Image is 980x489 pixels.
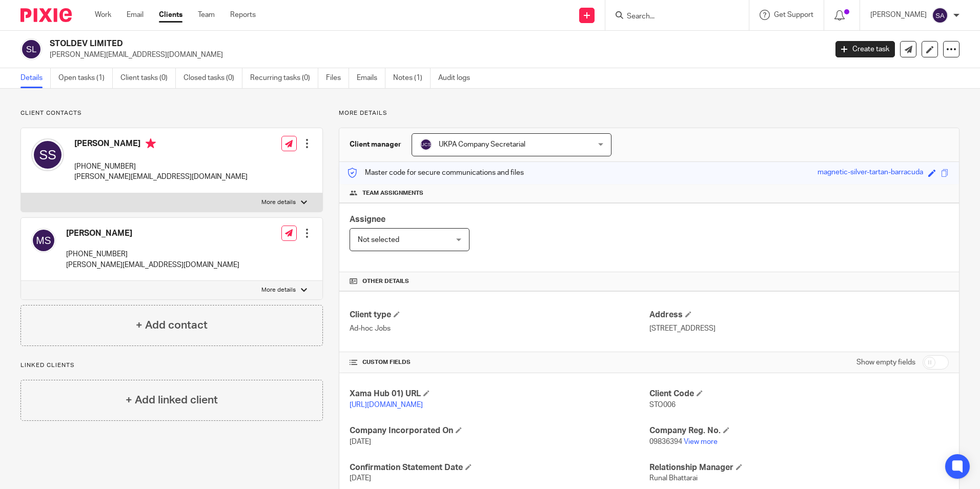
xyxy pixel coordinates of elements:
p: More details [261,286,296,294]
p: [PERSON_NAME] [870,10,927,20]
p: Linked clients [21,361,323,370]
a: View more [684,438,718,445]
img: Pixie [21,8,72,22]
p: More details [261,198,296,207]
h2: STOLDEV LIMITED [50,38,666,49]
h4: Address [649,310,949,320]
label: Show empty fields [856,357,915,368]
p: [PERSON_NAME][EMAIL_ADDRESS][DOMAIN_NAME] [74,172,248,182]
img: svg%3E [420,138,432,151]
h4: + Add linked client [126,392,218,408]
h4: Xama Hub 01) URL [350,389,649,399]
p: [PERSON_NAME][EMAIL_ADDRESS][DOMAIN_NAME] [66,260,239,270]
a: Email [127,10,144,20]
p: [STREET_ADDRESS] [649,323,949,334]
h4: [PERSON_NAME] [66,228,239,239]
img: svg%3E [21,38,42,60]
a: Audit logs [438,68,478,88]
h4: [PERSON_NAME] [74,138,248,151]
h4: Company Incorporated On [350,425,649,436]
input: Search [626,12,718,22]
img: svg%3E [932,7,948,24]
a: Open tasks (1) [58,68,113,88]
a: Work [95,10,111,20]
a: Details [21,68,51,88]
h4: CUSTOM FIELDS [350,358,649,366]
a: Emails [357,68,385,88]
p: Master code for secure communications and files [347,168,524,178]
span: UKPA Company Secretarial [439,141,525,148]
h4: + Add contact [136,317,208,333]
h4: Client type [350,310,649,320]
span: Team assignments [362,189,423,197]
a: Reports [230,10,256,20]
p: [PHONE_NUMBER] [74,161,248,172]
h4: Client Code [649,389,949,399]
p: More details [339,109,959,117]
a: [URL][DOMAIN_NAME] [350,401,423,409]
p: Ad-hoc Jobs [350,323,649,334]
a: Recurring tasks (0) [250,68,318,88]
p: [PHONE_NUMBER] [66,249,239,259]
span: 09836394 [649,438,682,445]
a: Closed tasks (0) [183,68,242,88]
div: magnetic-silver-tartan-barracuda [818,167,923,179]
a: Clients [159,10,182,20]
span: Other details [362,277,409,286]
span: Runal Bhattarai [649,475,698,482]
img: svg%3E [31,138,64,171]
span: [DATE] [350,438,371,445]
span: Assignee [350,215,385,223]
a: Client tasks (0) [120,68,176,88]
h3: Client manager [350,139,401,150]
span: Get Support [774,11,813,18]
p: [PERSON_NAME][EMAIL_ADDRESS][DOMAIN_NAME] [50,50,820,60]
h4: Confirmation Statement Date [350,462,649,473]
span: Not selected [358,236,399,243]
p: Client contacts [21,109,323,117]
span: STO006 [649,401,676,409]
img: svg%3E [31,228,56,253]
a: Create task [835,41,895,57]
i: Primary [146,138,156,149]
a: Files [326,68,349,88]
h4: Company Reg. No. [649,425,949,436]
a: Notes (1) [393,68,431,88]
a: Team [198,10,215,20]
span: [DATE] [350,475,371,482]
h4: Relationship Manager [649,462,949,473]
